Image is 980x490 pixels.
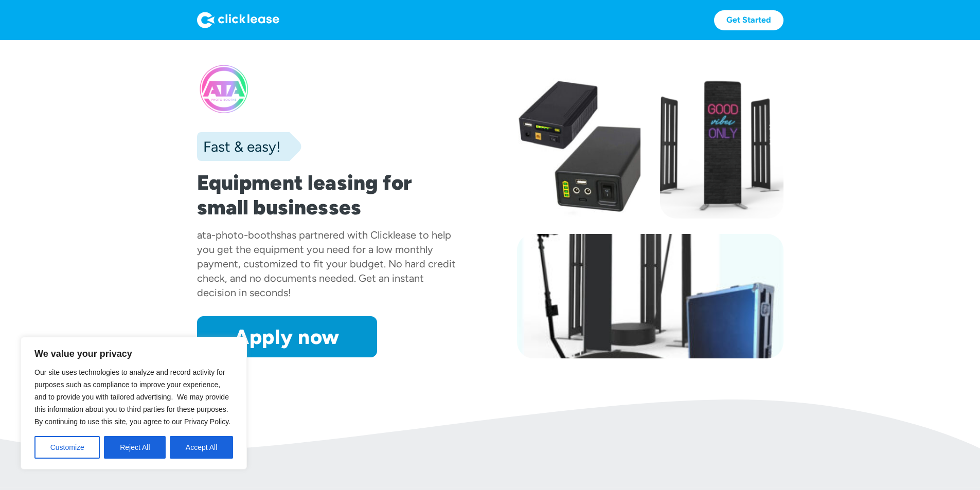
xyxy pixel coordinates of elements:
[197,136,280,157] div: Fast & easy!
[197,170,464,220] h1: Equipment leasing for small businesses
[34,436,100,459] button: Customize
[714,10,783,30] a: Get Started
[34,348,233,360] p: We value your privacy
[34,368,230,426] span: Our site uses technologies to analyze and record activity for purposes such as compliance to impr...
[170,436,233,459] button: Accept All
[197,316,377,357] a: Apply now
[104,436,166,459] button: Reject All
[197,229,281,241] div: ata-photo-booths
[197,12,279,28] img: Logo
[21,337,247,469] div: We value your privacy
[197,229,456,299] div: has partnered with Clicklease to help you get the equipment you need for a low monthly payment, c...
